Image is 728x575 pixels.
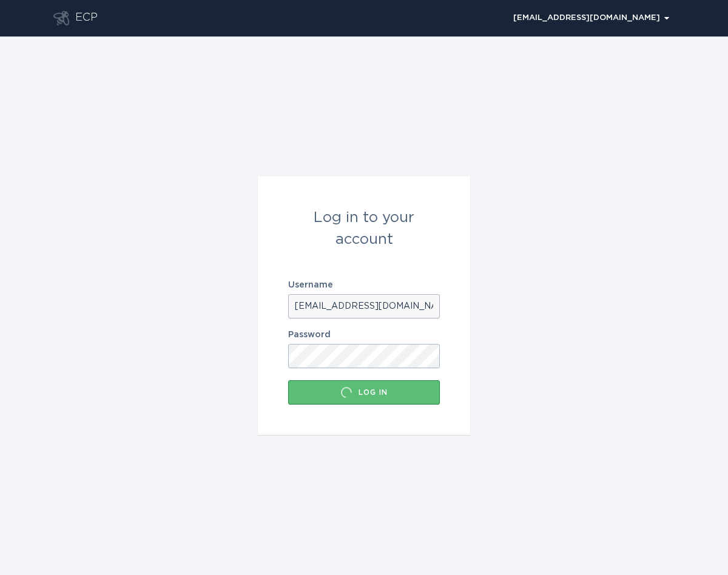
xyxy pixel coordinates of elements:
[288,380,440,405] button: Log in
[294,386,434,398] div: Log in
[288,207,440,251] div: Log in to your account
[53,11,69,25] button: Go to dashboard
[340,386,352,398] div: Loading
[508,9,675,27] div: Popover menu
[513,15,669,22] div: [EMAIL_ADDRESS][DOMAIN_NAME]
[75,11,98,25] div: ECP
[288,281,440,289] label: Username
[288,331,440,339] label: Password
[508,9,675,27] button: Open user account details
